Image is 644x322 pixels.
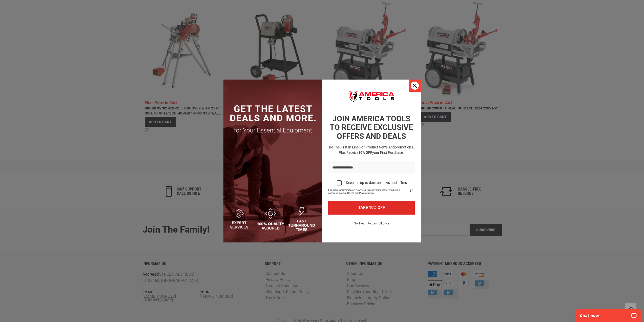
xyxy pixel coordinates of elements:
[328,188,409,195] span: For more information on how we process your data for marketing communication. Check our Privacy p...
[413,84,417,88] svg: close icon
[328,201,415,215] button: TAKE 10% OFF
[409,80,421,92] button: Close
[350,221,393,229] button: No, I want to pay full price
[330,114,413,141] strong: JOIN AMERICA TOOLS TO RECEIVE EXCLUSIVE OFFERS AND DEALS
[346,181,407,185] div: Keep me up to date on news and offers
[409,188,415,194] svg: link icon
[327,145,416,155] h3: Be the first in line for product news and
[409,188,415,194] a: Read our Privacy Policy
[573,306,644,322] iframe: LiveChat chat widget
[358,150,372,155] strong: 10% OFF
[328,161,415,174] input: Email field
